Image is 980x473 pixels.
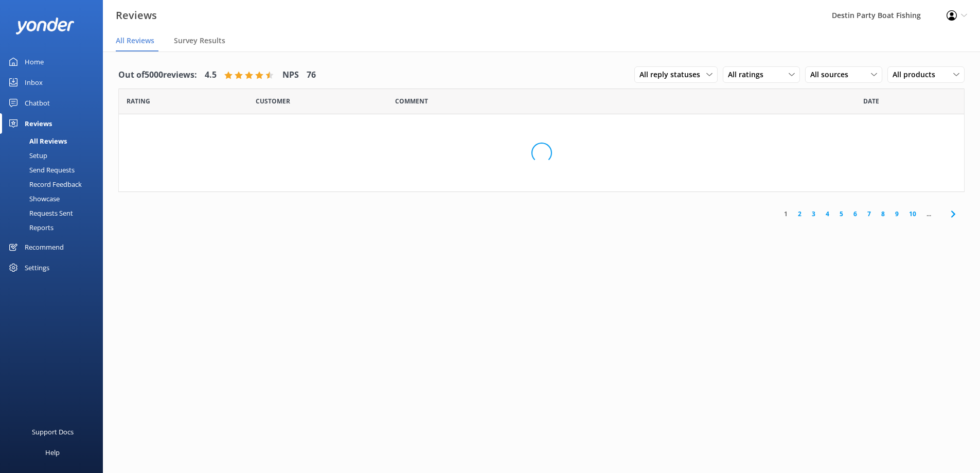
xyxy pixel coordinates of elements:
a: All Reviews [6,134,103,148]
div: Settings [25,257,49,278]
div: Setup [6,148,47,163]
h4: 76 [307,68,316,82]
a: Reports [6,220,103,235]
div: Reports [6,220,54,235]
a: Send Requests [6,163,103,177]
h4: Out of 5000 reviews: [118,68,197,82]
a: 2 [793,209,807,219]
span: ... [921,209,936,219]
div: Support Docs [32,422,74,442]
h4: 4.5 [205,68,217,82]
a: Setup [6,148,103,163]
span: All Reviews [116,36,154,46]
div: Reviews [25,113,52,134]
a: 10 [904,209,921,219]
div: Chatbot [25,93,50,113]
a: 8 [876,209,890,219]
h3: Reviews [116,7,157,24]
img: yonder-white-logo.png [15,17,75,34]
span: Question [395,96,428,106]
a: 5 [834,209,848,219]
span: All reply statuses [639,69,706,80]
div: Home [25,51,44,72]
span: Date [863,96,879,106]
a: 7 [862,209,876,219]
div: Inbox [25,72,43,93]
h4: NPS [282,68,299,82]
a: 3 [807,209,821,219]
a: 1 [779,209,793,219]
div: Requests Sent [6,206,73,220]
div: Showcase [6,191,60,206]
a: Record Feedback [6,177,103,191]
a: Showcase [6,191,103,206]
a: 9 [890,209,904,219]
div: Record Feedback [6,177,82,191]
div: Send Requests [6,163,75,177]
span: Date [127,96,150,106]
div: Help [45,442,60,463]
a: 4 [821,209,834,219]
span: All sources [810,69,854,80]
div: Recommend [25,237,64,257]
span: All products [893,69,941,80]
div: All Reviews [6,134,67,148]
span: Date [256,96,290,106]
a: Requests Sent [6,206,103,220]
a: 6 [848,209,862,219]
span: All ratings [728,69,770,80]
span: Survey Results [174,36,225,46]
